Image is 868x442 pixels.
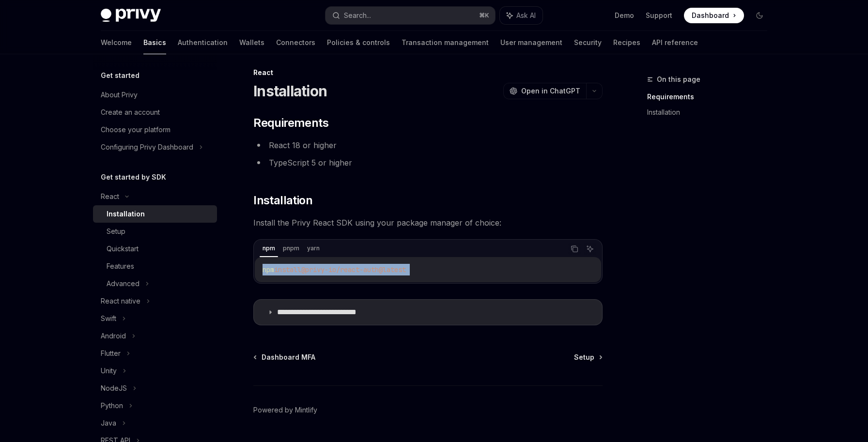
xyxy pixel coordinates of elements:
a: Demo [615,11,634,20]
button: Copy the contents from the code block [568,243,581,255]
a: Transaction management [402,31,489,54]
button: Toggle dark mode [752,8,767,23]
a: About Privy [93,86,217,104]
button: Search...⌘K [325,7,495,24]
div: yarn [304,243,323,254]
button: Ask AI [584,243,596,255]
a: Policies & controls [327,31,390,54]
span: Open in ChatGPT [521,86,580,96]
span: Dashboard [692,11,729,20]
div: Setup [107,226,125,237]
a: Connectors [276,31,315,54]
div: Swift [101,313,116,324]
span: install [274,265,301,274]
div: npm [260,243,278,254]
h5: Get started by SDK [101,171,166,183]
div: Unity [101,365,117,377]
a: Features [93,258,217,275]
div: Installation [107,208,145,220]
li: TypeScript 5 or higher [253,156,603,169]
span: Ask AI [516,11,536,20]
a: Wallets [239,31,264,54]
div: React [101,191,119,202]
a: Welcome [101,31,132,54]
a: Security [574,31,602,54]
a: Authentication [178,31,228,54]
a: Requirements [647,89,775,105]
div: Advanced [107,278,139,290]
h5: Get started [101,70,139,81]
span: ⌘ K [479,12,489,19]
a: Recipes [613,31,640,54]
button: Open in ChatGPT [503,83,586,99]
div: Python [101,400,123,412]
a: Installation [93,205,217,223]
span: Setup [574,352,594,362]
div: Configuring Privy Dashboard [101,141,193,153]
div: Flutter [101,348,121,359]
span: npm [263,265,274,274]
a: Support [646,11,672,20]
div: About Privy [101,89,138,101]
div: Android [101,330,126,342]
button: Ask AI [500,7,542,24]
img: dark logo [101,9,161,22]
a: Installation [647,105,775,120]
div: React native [101,295,140,307]
a: Dashboard [684,8,744,23]
a: Dashboard MFA [254,352,315,362]
div: Search... [344,10,371,21]
a: User management [500,31,562,54]
div: Create an account [101,107,160,118]
span: @privy-io/react-auth@latest [301,265,406,274]
a: Setup [574,352,602,362]
div: Quickstart [107,243,139,255]
a: Setup [93,223,217,240]
a: Basics [143,31,166,54]
a: Create an account [93,104,217,121]
span: On this page [657,74,700,85]
div: Choose your platform [101,124,170,136]
span: Installation [253,193,312,208]
div: Features [107,260,134,272]
div: React [253,68,603,77]
div: pnpm [280,243,302,254]
span: Install the Privy React SDK using your package manager of choice: [253,216,603,229]
span: Requirements [253,115,328,131]
h1: Installation [253,82,327,100]
a: Powered by Mintlify [253,405,317,415]
a: API reference [652,31,698,54]
li: React 18 or higher [253,138,603,152]
a: Choose your platform [93,121,217,138]
a: Quickstart [93,240,217,258]
div: NodeJS [101,382,127,394]
div: Java [101,417,116,429]
span: Dashboard MFA [262,352,315,362]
